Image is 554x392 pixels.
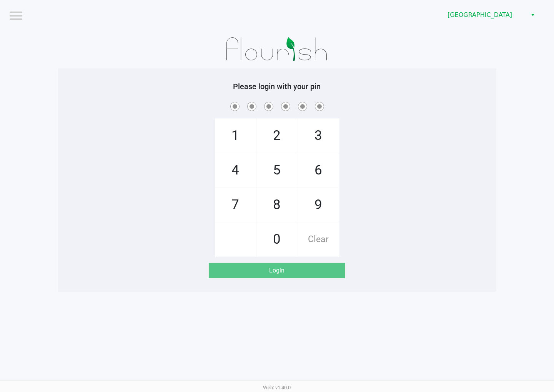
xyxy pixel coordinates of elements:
span: 1 [215,119,256,153]
span: Web: v1.40.0 [263,385,291,390]
span: 8 [257,188,298,222]
span: [GEOGRAPHIC_DATA] [448,10,522,20]
span: 9 [298,188,339,222]
span: 2 [257,119,298,153]
h5: Please login with your pin [64,82,491,91]
span: 4 [215,153,256,187]
span: 5 [257,153,298,187]
span: 0 [257,223,298,256]
span: 3 [298,119,339,153]
button: Select [527,8,538,22]
span: 7 [215,188,256,222]
span: 6 [298,153,339,187]
span: Clear [298,223,339,256]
